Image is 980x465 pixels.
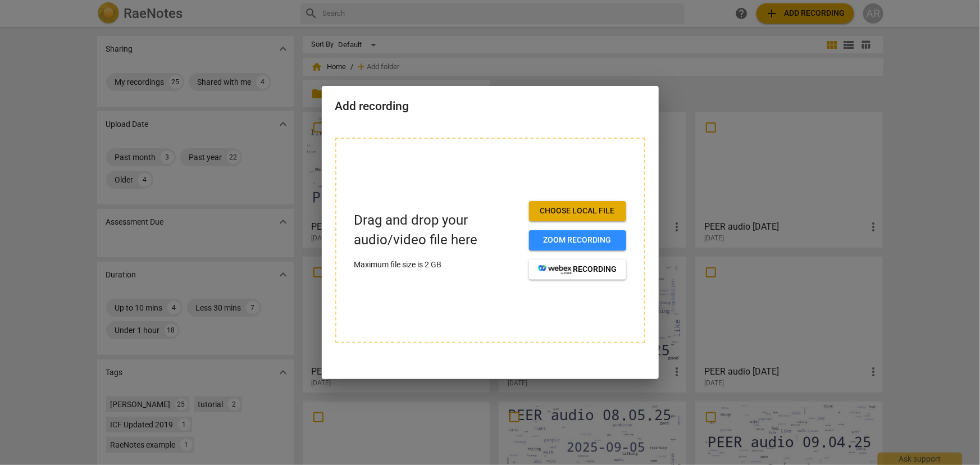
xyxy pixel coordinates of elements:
[529,259,626,280] button: recording
[529,201,626,221] button: Choose local file
[354,259,520,271] p: Maximum file size is 2 GB
[538,206,617,217] span: Choose local file
[529,230,626,250] button: Zoom recording
[354,211,520,250] p: Drag and drop your audio/video file here
[538,235,617,246] span: Zoom recording
[335,99,645,113] h2: Add recording
[538,264,617,275] span: recording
